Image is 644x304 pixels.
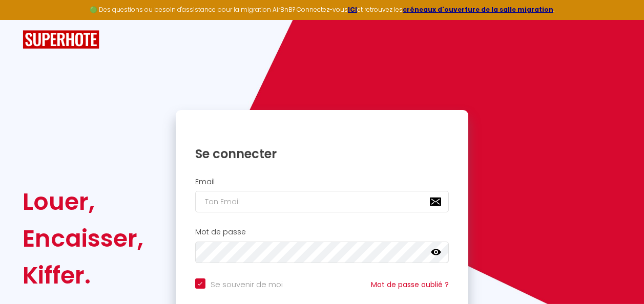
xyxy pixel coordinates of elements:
img: SuperHote logo [23,30,99,49]
div: Encaisser, [23,220,143,257]
div: Louer, [23,183,143,220]
a: Mot de passe oublié ? [371,279,449,290]
a: ICI [348,5,357,14]
input: Ton Email [195,191,449,212]
div: Kiffer. [23,257,143,294]
a: créneaux d'ouverture de la salle migration [403,5,553,14]
h2: Mot de passe [195,228,449,236]
h2: Email [195,178,449,186]
h1: Se connecter [195,146,449,162]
